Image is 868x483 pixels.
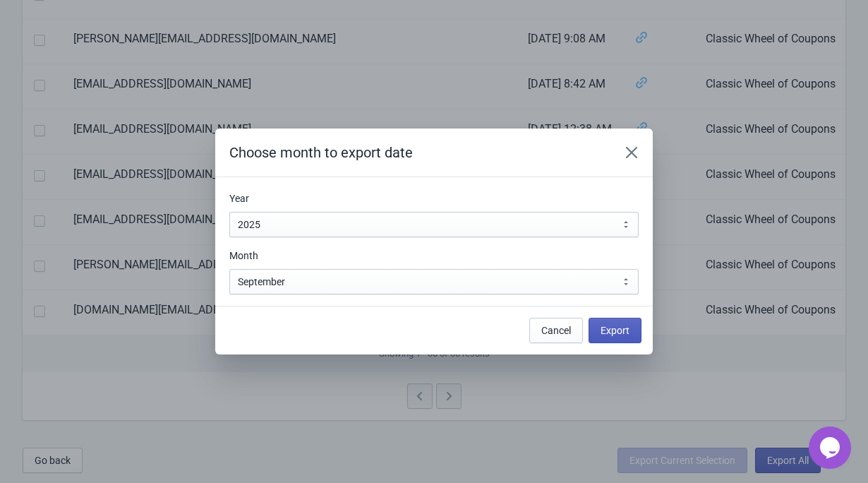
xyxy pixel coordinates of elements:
[541,325,571,336] span: Cancel
[229,191,249,205] label: Year
[809,427,854,469] iframe: chat widget
[589,318,641,343] button: Export
[229,143,605,162] h2: Choose month to export date
[229,249,258,263] label: Month
[601,325,629,336] span: Export
[619,140,644,165] button: Close
[529,318,583,343] button: Cancel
